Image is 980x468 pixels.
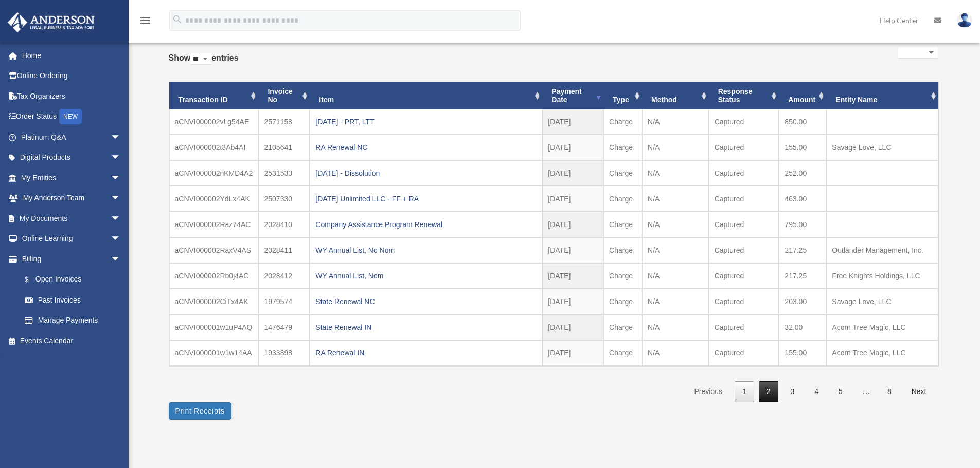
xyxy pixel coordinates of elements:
th: Method: activate to sort column ascending [642,82,709,110]
span: arrow_drop_down [111,167,131,189]
a: Tax Organizers [7,86,136,106]
div: State Renewal IN [315,320,537,334]
td: [DATE] [542,237,603,263]
td: 850.00 [779,109,826,135]
td: 217.25 [779,263,826,289]
td: Captured [709,109,779,135]
span: arrow_drop_down [111,249,131,270]
td: Charge [603,212,642,237]
a: 5 [831,381,850,402]
th: Invoice No: activate to sort column ascending [258,82,310,110]
td: Charge [603,186,642,212]
a: 1 [735,381,754,402]
div: [DATE] - PRT, LTT [315,115,537,129]
a: Digital Productsarrow_drop_down [7,147,136,168]
td: Charge [603,109,642,135]
a: 3 [783,381,803,402]
a: Manage Payments [14,310,136,331]
td: Charge [603,289,642,314]
td: aCNVI000002YdLx4AK [169,186,259,212]
div: RA Renewal NC [315,140,537,155]
a: Next [904,381,934,402]
td: 155.00 [779,340,826,366]
td: aCNVI000002Rb0j4AC [169,263,259,289]
a: 8 [880,381,899,402]
button: Print Receipts [169,402,231,420]
a: Past Invoices [14,290,131,310]
td: N/A [642,186,709,212]
a: Online Ordering [7,66,136,86]
td: Captured [709,186,779,212]
a: Home [7,45,136,66]
td: 32.00 [779,314,826,340]
td: N/A [642,263,709,289]
a: Previous [686,381,729,402]
th: Type: activate to sort column ascending [603,82,642,110]
td: 2028411 [258,237,310,263]
td: Charge [603,340,642,366]
td: aCNVI000001w1w14AA [169,340,259,366]
td: Charge [603,237,642,263]
span: arrow_drop_down [111,127,131,148]
div: [DATE] - Dissolution [315,166,537,180]
td: 2531533 [258,160,310,186]
td: aCNVI000001w1uP4AQ [169,314,259,340]
th: Transaction ID: activate to sort column ascending [169,82,259,110]
td: 463.00 [779,186,826,212]
td: 217.25 [779,237,826,263]
th: Entity Name: activate to sort column ascending [826,82,938,110]
td: Captured [709,340,779,366]
th: Response Status: activate to sort column ascending [709,82,779,110]
td: [DATE] [542,212,603,237]
img: Anderson Advisors Platinum Portal [5,12,98,32]
td: 203.00 [779,289,826,314]
label: Show entries [169,51,239,76]
td: [DATE] [542,109,603,135]
td: 1933898 [258,340,310,366]
span: arrow_drop_down [111,147,131,169]
td: Charge [603,160,642,186]
td: [DATE] [542,160,603,186]
td: 2105641 [258,135,310,160]
a: 2 [759,381,778,402]
td: N/A [642,109,709,135]
td: 155.00 [779,135,826,160]
td: N/A [642,289,709,314]
td: 2028410 [258,212,310,237]
td: aCNVI000002Raz74AC [169,212,259,237]
a: $Open Invoices [14,269,136,290]
div: RA Renewal IN [315,346,537,360]
span: … [854,387,879,396]
td: 2028412 [258,263,310,289]
td: N/A [642,314,709,340]
td: Captured [709,263,779,289]
td: aCNVI000002CiTx4AK [169,289,259,314]
td: Captured [709,237,779,263]
td: Captured [709,314,779,340]
div: NEW [59,109,82,124]
div: WY Annual List, Nom [315,269,537,283]
td: N/A [642,212,709,237]
td: [DATE] [542,186,603,212]
td: Captured [709,135,779,160]
th: Payment Date: activate to sort column ascending [542,82,603,110]
td: [DATE] [542,263,603,289]
div: Company Assistance Program Renewal [315,217,537,232]
td: Charge [603,263,642,289]
td: 1979574 [258,289,310,314]
td: [DATE] [542,340,603,366]
a: Online Learningarrow_drop_down [7,229,136,249]
a: Order StatusNEW [7,106,136,127]
i: menu [139,14,151,27]
td: Savage Love, LLC [826,289,938,314]
td: Charge [603,135,642,160]
td: N/A [642,340,709,366]
span: $ [30,273,35,286]
td: 1476479 [258,314,310,340]
div: WY Annual List, No Nom [315,243,537,257]
a: My Documentsarrow_drop_down [7,208,136,229]
span: arrow_drop_down [111,229,131,250]
a: menu [139,18,151,27]
td: Captured [709,160,779,186]
td: Free Knights Holdings, LLC [826,263,938,289]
